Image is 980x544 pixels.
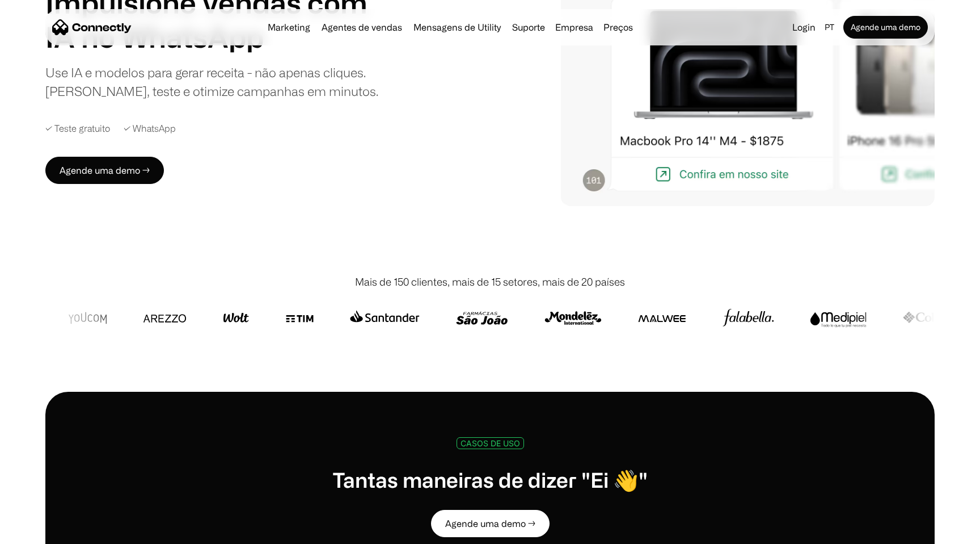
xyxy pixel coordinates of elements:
[124,123,176,134] div: ✓ WhatsApp
[820,19,841,35] div: pt
[431,510,550,537] a: Agende uma demo →
[332,467,648,492] h1: Tantas maneiras de dizer "Ei 👋"
[825,19,834,35] div: pt
[45,123,110,134] div: ✓ Teste gratuito
[552,19,597,35] div: Empresa
[409,23,505,32] a: Mensagens de Utility
[843,16,928,39] a: Agende uma demo
[23,524,68,540] ul: Language list
[45,63,396,101] div: Use IA e modelos para gerar receita - não apenas cliques. [PERSON_NAME], teste e otimize campanha...
[788,19,820,35] a: Login
[11,523,68,540] aside: Language selected: Português (Brasil)
[508,23,550,32] a: Suporte
[52,19,132,36] a: home
[263,23,315,32] a: Marketing
[555,19,593,35] div: Empresa
[461,439,520,447] div: CASOS DE USO
[599,23,637,32] a: Preços
[317,23,407,32] a: Agentes de vendas
[45,157,164,184] a: Agende uma demo →
[355,274,625,290] div: Mais de 150 clientes, mais de 15 setores, mais de 20 países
